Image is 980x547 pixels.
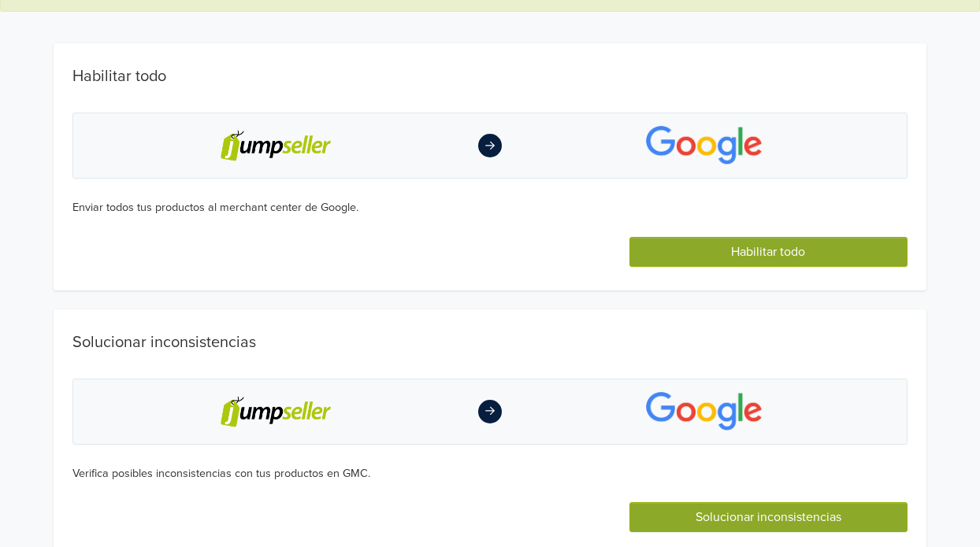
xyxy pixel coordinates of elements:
img: app-logo [646,392,762,431]
img: jumpseller-logo [219,126,332,165]
img: jumpseller-logo [219,392,332,431]
button: Solucionar inconsistencias [629,502,908,532]
button: Habilitar todo [629,237,908,267]
img: app-logo [646,126,762,165]
div: Enviar todos tus productos al merchant center de Google. [72,199,908,216]
h1: Solucionar inconsistencias [72,333,908,352]
div: Verifica posibles inconsistencias con tus productos en GMC. [72,465,908,482]
h1: Habilitar todo [72,67,908,86]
